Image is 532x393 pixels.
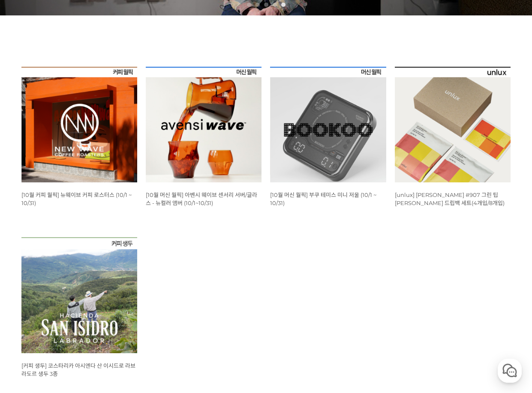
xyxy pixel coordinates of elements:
a: [커피 생두] 코스타리카 아시엔다 산 이시드로 라브라도르 생두 3종 [21,362,135,377]
a: [10월 머신 월픽] 부쿠 테미스 미니 저울 (10/1 ~ 10/31) [270,191,376,206]
img: [unlux] 파나마 잰슨 #907 그린 팁 게이샤 워시드 드립백 세트(4개입/8개입) [395,67,511,182]
a: 1 [247,3,251,7]
a: 5 [281,3,286,7]
span: 홈 [27,284,32,291]
a: 2 [255,3,260,7]
a: 설정 [111,271,165,293]
a: [10월 머신 월픽] 아벤시 웨이브 센서리 서버/글라스 - 뉴컬러 앰버 (10/1~10/31) [146,191,257,206]
img: 코스타리카 아시엔다 산 이시드로 라브라도르 [21,237,137,353]
a: 3 [264,3,268,7]
img: [10월 커피 월픽] 뉴웨이브 커피 로스터스 (10/1 ~ 10/31) [21,67,137,182]
img: [10월 머신 월픽] 아벤시 웨이브 센서리 서버/글라스 - 뉴컬러 앰버 (10/1~10/31) [146,67,261,182]
a: 대화 [57,271,111,293]
span: 대화 [78,285,89,292]
a: 4 [273,3,277,7]
img: [10월 머신 월픽] 부쿠 테미스 미니 저울 (10/1 ~ 10/31) [270,67,386,182]
a: [10월 커피 월픽] 뉴웨이브 커피 로스터스 (10/1 ~ 10/31) [21,191,132,206]
a: 홈 [3,271,57,293]
span: 설정 [132,284,143,291]
a: [unlux] [PERSON_NAME] #907 그린 팁 [PERSON_NAME] 드립백 세트(4개입/8개입) [395,191,505,206]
